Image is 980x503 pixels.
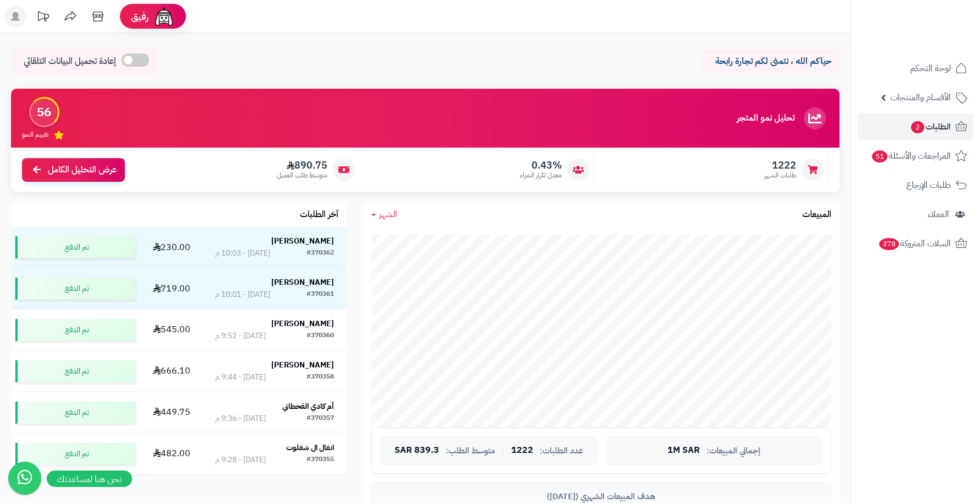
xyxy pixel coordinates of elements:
[48,164,117,176] span: عرض التحليل الكامل
[277,171,327,180] span: متوسط طلب العميل
[215,331,266,342] div: [DATE] - 9:52 م
[910,61,951,76] span: لوحة التحكم
[277,159,327,171] span: 890.75
[371,208,397,221] a: الشهر
[871,148,951,164] span: المراجعات والأسئلة
[215,413,266,424] div: [DATE] - 9:36 م
[446,446,495,456] span: متوسط الطلب:
[140,268,202,309] td: 719.00
[215,455,266,466] div: [DATE] - 9:28 م
[520,159,562,171] span: 0.43%
[140,310,202,350] td: 545.00
[764,171,796,180] span: طلبات الشهر
[380,491,823,502] div: هدف المبيعات الشهري ([DATE])
[764,159,796,171] span: 1222
[511,446,533,456] span: 1222
[306,248,334,259] div: #370362
[890,90,951,105] span: الأقسام والمنتجات
[15,360,136,382] div: تم الدفع
[667,446,700,456] span: 1M SAR
[140,392,202,433] td: 449.75
[300,210,338,220] h3: آخر الطلبات
[306,455,334,466] div: #370355
[153,6,175,28] img: ai-face.png
[707,446,760,456] span: إجمالي المبيعات:
[710,55,831,68] p: حياكم الله ، نتمنى لكم تجارة رابحة
[872,150,888,163] span: 51
[737,113,795,123] h3: تحليل نمو المتجر
[29,6,57,30] a: تحديثات المنصة
[911,121,924,133] span: 2
[802,210,831,220] h3: المبيعات
[910,119,951,134] span: الطلبات
[858,172,973,198] a: طلبات الإرجاع
[858,201,973,228] a: العملاء
[858,143,973,169] a: المراجعات والأسئلة51
[858,55,973,82] a: لوحة التحكم
[215,248,270,259] div: [DATE] - 10:03 م
[379,208,397,221] span: الشهر
[271,235,334,247] strong: [PERSON_NAME]
[22,130,48,139] span: تقييم النمو
[858,230,973,257] a: السلات المتروكة378
[140,227,202,268] td: 230.00
[215,289,270,300] div: [DATE] - 10:01 م
[306,372,334,383] div: #370358
[878,236,951,251] span: السلات المتروكة
[271,277,334,288] strong: [PERSON_NAME]
[15,443,136,465] div: تم الدفع
[395,446,439,456] span: 839.3 SAR
[140,351,202,392] td: 666.10
[905,30,970,53] img: logo-2.png
[15,319,136,341] div: تم الدفع
[15,278,136,300] div: تم الدفع
[22,158,125,182] a: عرض التحليل الكامل
[879,238,899,250] span: 378
[131,10,149,23] span: رفيق
[540,446,583,456] span: عدد الطلبات:
[306,331,334,342] div: #370360
[271,359,334,371] strong: [PERSON_NAME]
[15,402,136,424] div: تم الدفع
[306,413,334,424] div: #370357
[24,55,116,68] span: إعادة تحميل البيانات التلقائي
[282,401,334,412] strong: أم كادي القحطاني
[858,113,973,140] a: الطلبات2
[15,236,136,258] div: تم الدفع
[140,434,202,474] td: 482.00
[286,442,334,453] strong: انفال ال شفلوت
[906,177,951,193] span: طلبات الإرجاع
[502,446,505,455] span: |
[271,318,334,329] strong: [PERSON_NAME]
[215,372,266,383] div: [DATE] - 9:44 م
[928,207,949,222] span: العملاء
[306,289,334,300] div: #370361
[520,171,562,180] span: معدل تكرار الشراء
